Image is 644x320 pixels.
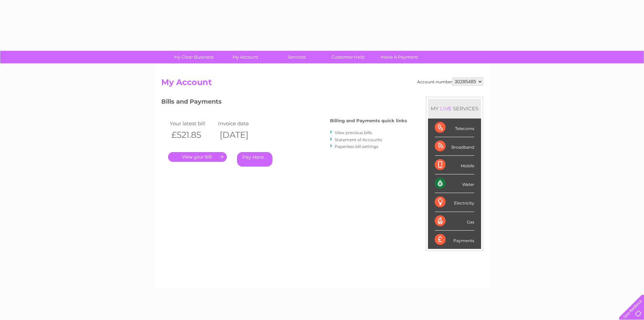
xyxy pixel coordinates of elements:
a: My Account [217,51,273,63]
div: Account number [417,78,483,86]
td: Invoice date [216,119,265,128]
div: Broadband [435,137,474,156]
div: Telecoms [435,119,474,137]
div: Payments [435,231,474,249]
div: Electricity [435,193,474,212]
a: My Clear Business [166,51,222,63]
h3: Bills and Payments [161,97,407,109]
h4: Billing and Payments quick links [330,118,407,123]
a: . [168,152,227,162]
a: View previous bills [335,130,372,135]
th: £521.85 [168,128,217,142]
a: Statement of Accounts [335,137,382,142]
a: Pay Here [237,152,272,167]
h2: My Account [161,78,483,90]
a: Services [269,51,325,63]
a: Customer Help [320,51,376,63]
div: LIVE [439,105,453,112]
th: [DATE] [216,128,265,142]
div: Mobile [435,156,474,174]
a: Paperless bill settings [335,144,378,149]
div: MY SERVICES [428,99,481,118]
td: Your latest bill [168,119,217,128]
a: Make A Payment [372,51,427,63]
div: Gas [435,212,474,231]
div: Water [435,174,474,193]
